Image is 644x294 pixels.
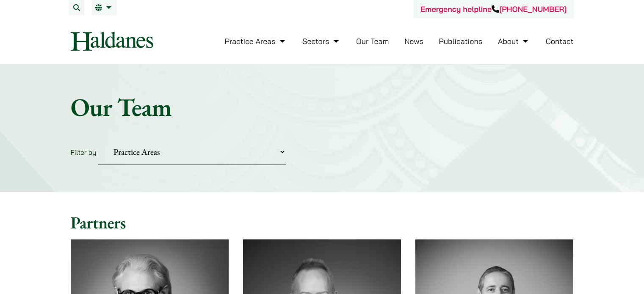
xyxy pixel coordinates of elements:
a: Sectors [302,36,340,46]
h1: Our Team [71,92,574,122]
a: Our Team [356,36,389,46]
label: Filter by [71,148,97,157]
a: News [404,36,423,46]
a: Contact [546,36,574,46]
img: Logo of Haldanes [71,32,153,51]
a: About [498,36,530,46]
a: Emergency helpline[PHONE_NUMBER] [420,4,567,14]
h2: Partners [71,212,574,233]
a: Practice Areas [225,36,287,46]
a: EN [95,4,113,11]
a: Publications [439,36,483,46]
